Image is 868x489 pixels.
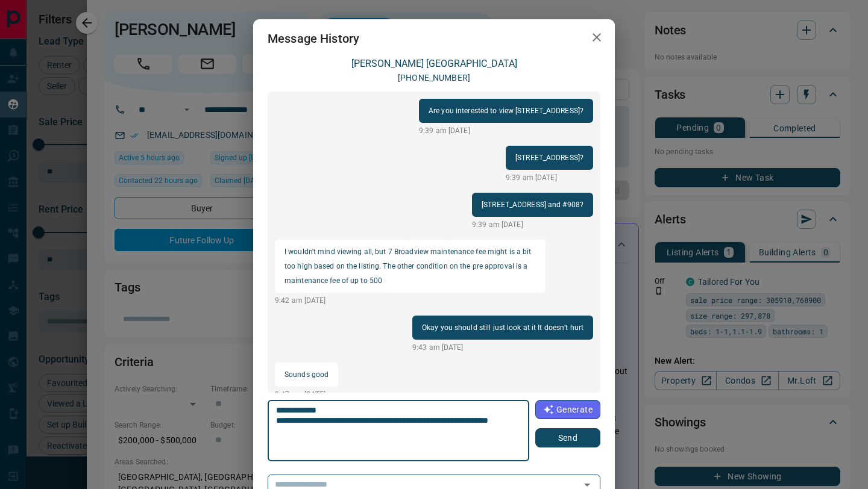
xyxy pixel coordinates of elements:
[285,367,329,382] p: Sounds good
[535,400,600,419] button: Generate
[419,125,593,136] p: 9:39 am [DATE]
[482,198,583,212] p: [STREET_ADDRESS] and #908?
[472,219,593,230] p: 9:39 am [DATE]
[429,104,583,118] p: Are you interested to view [STREET_ADDRESS]?
[253,19,374,58] h2: Message History
[412,342,593,353] p: 9:43 am [DATE]
[506,172,593,183] p: 9:39 am [DATE]
[285,244,536,288] p: I wouldn't mind viewing all, but 7 Broadview maintenance fee might is a bit too high based on the...
[535,428,600,447] button: Send
[275,295,546,306] p: 9:42 am [DATE]
[422,320,583,335] p: Okay you should still just look at it It doesn’t hurt
[275,389,338,400] p: 9:47 am [DATE]
[351,58,517,69] a: [PERSON_NAME] [GEOGRAPHIC_DATA]
[398,72,470,84] p: [PHONE_NUMBER]
[515,151,583,165] p: [STREET_ADDRESS]?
